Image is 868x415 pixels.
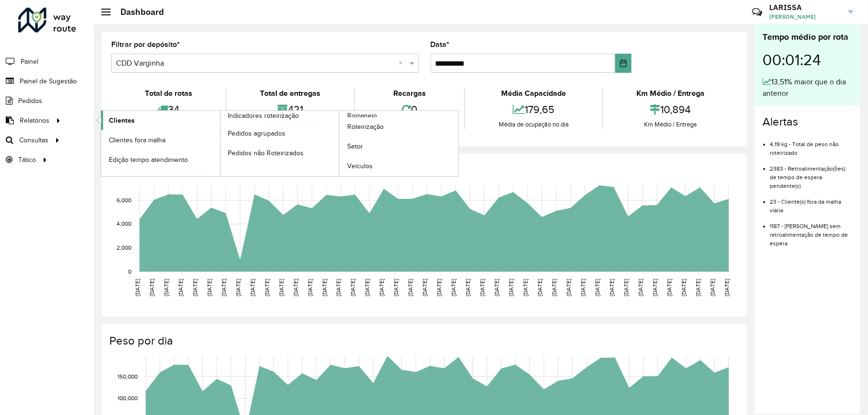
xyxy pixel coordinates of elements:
[623,279,629,296] text: [DATE]
[379,279,385,296] text: [DATE]
[111,7,164,17] h2: Dashboard
[229,88,351,99] div: Total de entregas
[18,96,42,106] span: Pedidos
[117,395,138,402] text: 100,000
[264,279,270,296] text: [DATE]
[637,279,644,296] text: [DATE]
[763,76,853,99] div: 13,51% maior que o dia anterior
[436,279,442,296] text: [DATE]
[340,157,458,176] a: Veículos
[347,111,377,121] span: Romaneio
[109,115,135,126] span: Clientes
[493,279,500,296] text: [DATE]
[101,111,220,130] a: Clientes
[21,57,38,67] span: Painel
[117,221,131,227] text: 4,000
[357,88,462,99] div: Recargas
[652,279,658,296] text: [DATE]
[20,76,77,86] span: Painel de Sugestão
[615,54,632,73] button: Choose Date
[235,279,241,296] text: [DATE]
[770,3,842,12] h3: LARISSA
[580,279,586,296] text: [DATE]
[293,279,299,296] text: [DATE]
[508,279,514,296] text: [DATE]
[117,197,131,203] text: 6,000
[18,155,36,165] span: Tático
[468,88,599,99] div: Média Capacidade
[468,120,599,129] div: Média de ocupação no dia
[537,279,543,296] text: [DATE]
[763,44,853,76] div: 00:01:24
[101,130,220,150] a: Clientes fora malha
[128,268,131,275] text: 0
[228,128,286,138] span: Pedidos agrupados
[221,124,340,143] a: Pedidos agrupados
[609,279,615,296] text: [DATE]
[594,279,600,296] text: [DATE]
[770,157,853,190] li: 2383 - Retroalimentação(ões) de tempo de espera pendente(s)
[347,141,363,151] span: Setor
[770,12,842,21] span: [PERSON_NAME]
[347,122,384,132] span: Roteirização
[350,279,356,296] text: [DATE]
[399,58,407,69] span: Clear all
[770,215,853,248] li: 1187 - [PERSON_NAME] sem retroalimentação de tempo de espera
[724,279,730,296] text: [DATE]
[408,279,414,296] text: [DATE]
[228,111,299,121] span: Indicadores roteirização
[221,279,227,296] text: [DATE]
[347,161,373,171] span: Veículos
[192,279,198,296] text: [DATE]
[340,137,458,156] a: Setor
[450,279,457,296] text: [DATE]
[336,279,342,296] text: [DATE]
[109,334,738,348] h4: Peso por dia
[357,99,462,120] div: 0
[117,244,131,251] text: 2,000
[606,99,736,120] div: 10,894
[206,279,212,296] text: [DATE]
[20,115,49,126] span: Relatórios
[709,279,716,296] text: [DATE]
[465,279,471,296] text: [DATE]
[229,99,351,120] div: 421
[134,279,141,296] text: [DATE]
[101,111,340,176] a: Indicadores roteirização
[422,279,428,296] text: [DATE]
[340,117,458,137] a: Roteirização
[101,150,220,169] a: Edição tempo atendimento
[468,99,599,120] div: 179,65
[364,279,371,296] text: [DATE]
[680,279,687,296] text: [DATE]
[109,155,188,165] span: Edição tempo atendimento
[249,279,256,296] text: [DATE]
[763,31,853,44] div: Tempo médio por rota
[321,279,328,296] text: [DATE]
[522,279,528,296] text: [DATE]
[109,135,165,145] span: Clientes fora malha
[770,190,853,215] li: 23 - Cliente(s) fora da malha viária
[19,135,48,145] span: Consultas
[117,373,138,380] text: 150,000
[177,279,184,296] text: [DATE]
[307,279,313,296] text: [DATE]
[228,148,304,158] span: Pedidos não Roteirizados
[695,279,701,296] text: [DATE]
[606,88,736,99] div: Km Médio / Entrega
[565,279,572,296] text: [DATE]
[163,279,169,296] text: [DATE]
[763,115,853,129] h4: Alertas
[747,2,767,23] a: Contato Rápido
[666,279,672,296] text: [DATE]
[479,279,485,296] text: [DATE]
[149,279,155,296] text: [DATE]
[221,143,340,162] a: Pedidos não Roteirizados
[114,99,223,120] div: 34
[114,88,223,99] div: Total de rotas
[393,279,399,296] text: [DATE]
[770,133,853,157] li: 4,19 kg - Total de peso não roteirizado
[111,39,180,50] label: Filtrar por depósito
[221,111,459,176] a: Romaneio
[551,279,557,296] text: [DATE]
